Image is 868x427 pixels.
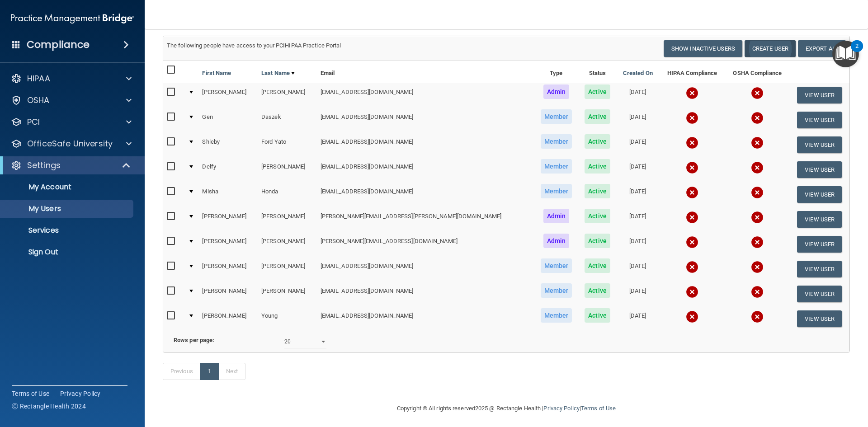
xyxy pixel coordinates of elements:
[616,157,659,182] td: [DATE]
[317,157,534,182] td: [EMAIL_ADDRESS][DOMAIN_NAME]
[585,159,610,174] span: Active
[541,184,572,198] span: Member
[797,261,842,277] button: View User
[27,95,50,106] p: OSHA
[616,108,659,132] td: [DATE]
[11,95,132,106] a: OSHA
[317,257,534,282] td: [EMAIL_ADDRESS][DOMAIN_NAME]
[797,310,842,327] button: View User
[258,232,317,257] td: [PERSON_NAME]
[585,308,610,323] span: Active
[616,182,659,207] td: [DATE]
[686,261,698,273] img: cross.ca9f0e7f.svg
[751,236,764,249] img: cross.ca9f0e7f.svg
[12,402,86,411] span: Ⓒ Rectangle Health 2024
[11,117,132,127] a: PCI
[745,40,796,57] button: Create User
[616,306,659,331] td: [DATE]
[751,136,764,149] img: cross.ca9f0e7f.svg
[317,108,534,132] td: [EMAIL_ADDRESS][DOMAIN_NAME]
[261,68,295,79] a: Last Name
[198,232,258,257] td: [PERSON_NAME]
[751,211,764,224] img: cross.ca9f0e7f.svg
[258,207,317,232] td: [PERSON_NAME]
[616,232,659,257] td: [DATE]
[725,61,789,83] th: OSHA Compliance
[751,261,764,273] img: cross.ca9f0e7f.svg
[616,257,659,282] td: [DATE]
[258,306,317,331] td: Young
[317,83,534,108] td: [EMAIL_ADDRESS][DOMAIN_NAME]
[581,405,616,412] a: Terms of Use
[797,236,842,253] button: View User
[258,282,317,306] td: [PERSON_NAME]
[27,160,61,171] p: Settings
[797,161,842,178] button: View User
[751,286,764,298] img: cross.ca9f0e7f.svg
[317,306,534,331] td: [EMAIL_ADDRESS][DOMAIN_NAME]
[6,204,129,213] p: My Users
[751,310,764,323] img: cross.ca9f0e7f.svg
[751,112,764,124] img: cross.ca9f0e7f.svg
[585,234,610,248] span: Active
[11,160,131,171] a: Settings
[616,282,659,306] td: [DATE]
[541,258,572,273] span: Member
[623,68,653,79] a: Created On
[585,209,610,223] span: Active
[163,363,201,380] a: Previous
[686,286,698,298] img: cross.ca9f0e7f.svg
[686,211,698,224] img: cross.ca9f0e7f.svg
[541,159,572,174] span: Member
[6,248,129,257] p: Sign Out
[11,138,132,149] a: OfficeSafe University
[541,134,572,149] span: Member
[174,337,214,343] b: Rows per page:
[543,84,570,99] span: Admin
[543,234,570,248] span: Admin
[6,226,129,235] p: Services
[258,257,317,282] td: [PERSON_NAME]
[751,186,764,199] img: cross.ca9f0e7f.svg
[616,132,659,157] td: [DATE]
[27,117,40,127] p: PCI
[198,108,258,132] td: Gen
[686,87,698,99] img: cross.ca9f0e7f.svg
[198,132,258,157] td: Shleby
[341,394,671,423] div: Copyright © All rights reserved 2025 @ Rectangle Health | |
[317,61,534,83] th: Email
[585,283,610,298] span: Active
[797,211,842,228] button: View User
[664,40,742,57] button: Show Inactive Users
[751,161,764,174] img: cross.ca9f0e7f.svg
[198,207,258,232] td: [PERSON_NAME]
[585,109,610,124] span: Active
[832,41,859,67] button: Open Resource Center, 2 new notifications
[797,286,842,302] button: View User
[6,183,129,192] p: My Account
[686,236,698,249] img: cross.ca9f0e7f.svg
[855,46,859,58] div: 2
[27,38,90,51] h4: Compliance
[12,389,49,398] a: Terms of Use
[317,207,534,232] td: [PERSON_NAME][EMAIL_ADDRESS][PERSON_NAME][DOMAIN_NAME]
[659,61,725,83] th: HIPAA Compliance
[686,136,698,149] img: cross.ca9f0e7f.svg
[258,108,317,132] td: Daszek
[541,308,572,323] span: Member
[258,157,317,182] td: [PERSON_NAME]
[200,363,219,380] a: 1
[11,73,132,84] a: HIPAA
[541,109,572,124] span: Member
[751,87,764,99] img: cross.ca9f0e7f.svg
[686,112,698,124] img: cross.ca9f0e7f.svg
[797,112,842,128] button: View User
[317,182,534,207] td: [EMAIL_ADDRESS][DOMAIN_NAME]
[579,61,617,83] th: Status
[198,282,258,306] td: [PERSON_NAME]
[198,306,258,331] td: [PERSON_NAME]
[317,132,534,157] td: [EMAIL_ADDRESS][DOMAIN_NAME]
[686,310,698,323] img: cross.ca9f0e7f.svg
[616,83,659,108] td: [DATE]
[258,83,317,108] td: [PERSON_NAME]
